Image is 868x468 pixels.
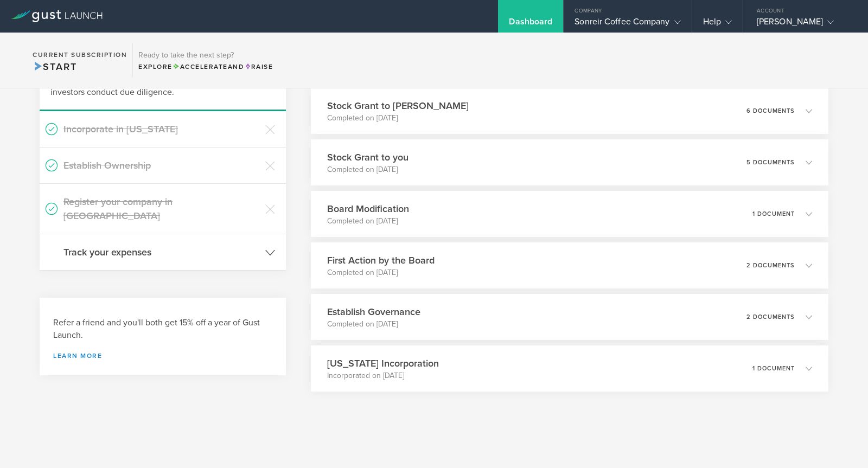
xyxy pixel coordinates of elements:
[63,245,260,259] h3: Track your expenses
[703,16,732,33] div: Help
[327,164,409,175] p: Completed on [DATE]
[138,62,273,72] div: Explore
[244,63,273,70] span: Raise
[509,16,552,33] div: Dashboard
[63,158,260,172] h3: Establish Ownership
[752,366,795,371] p: 1 document
[752,211,795,217] p: 1 document
[327,370,439,381] p: Incorporated on [DATE]
[746,108,795,114] p: 6 documents
[327,267,435,278] p: Completed on [DATE]
[173,63,245,70] span: and
[757,16,849,33] div: [PERSON_NAME]
[327,150,409,164] h3: Stock Grant to you
[138,52,273,59] h3: Ready to take the next step?
[53,352,272,359] a: Learn more
[63,122,260,136] h3: Incorporate in [US_STATE]
[63,195,260,223] h3: Register your company in [GEOGRAPHIC_DATA]
[53,317,272,342] h3: Refer a friend and you'll both get 15% off a year of Gust Launch.
[327,319,420,330] p: Completed on [DATE]
[33,61,76,73] span: Start
[746,262,795,268] p: 2 documents
[327,99,469,113] h3: Stock Grant to [PERSON_NAME]
[327,113,469,124] p: Completed on [DATE]
[33,52,127,58] h2: Current Subscription
[575,16,680,33] div: Sonreir Coffee Company
[746,314,795,320] p: 2 documents
[327,216,409,227] p: Completed on [DATE]
[327,305,420,319] h3: Establish Governance
[327,202,409,216] h3: Board Modification
[746,159,795,165] p: 5 documents
[327,253,435,267] h3: First Action by the Board
[132,43,278,77] div: Ready to take the next step?ExploreAccelerateandRaise
[327,356,439,370] h3: [US_STATE] Incorporation
[173,63,228,70] span: Accelerate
